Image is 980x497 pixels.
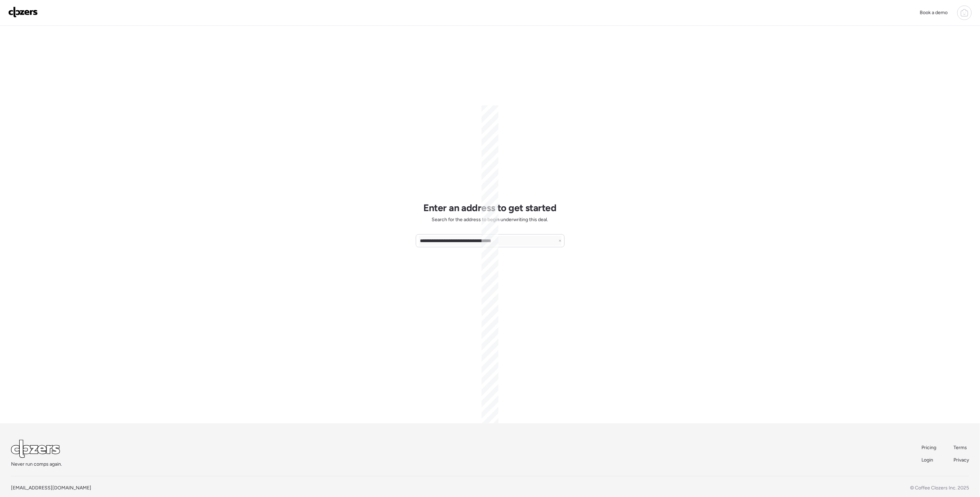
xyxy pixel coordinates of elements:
[11,461,62,468] span: Never run comps again.
[11,440,60,458] img: Logo Light
[953,445,967,451] span: Terms
[953,457,969,463] span: Privacy
[921,457,937,464] a: Login
[921,445,936,451] span: Pricing
[8,7,38,18] img: Logo
[953,457,969,464] a: Privacy
[953,444,969,451] a: Terms
[921,457,933,463] span: Login
[920,10,948,15] span: Book a demo
[424,202,557,214] h1: Enter an address to get started
[432,216,548,223] span: Search for the address to begin underwriting this deal.
[921,444,937,451] a: Pricing
[910,485,969,491] span: © Coffee Clozers Inc. 2025
[11,485,91,491] a: [EMAIL_ADDRESS][DOMAIN_NAME]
